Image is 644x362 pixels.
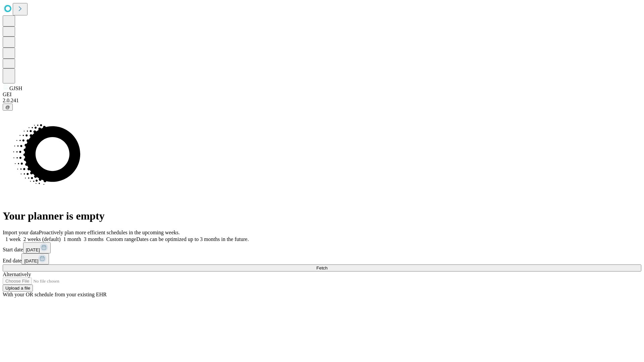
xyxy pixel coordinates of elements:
button: [DATE] [21,253,49,264]
span: Alternatively [3,271,31,277]
button: [DATE] [23,242,51,253]
span: Proactively plan more efficient schedules in the upcoming weeks. [39,230,180,235]
span: Dates can be optimized up to 3 months in the future. [136,236,249,242]
button: @ [3,104,13,111]
span: 1 week [5,236,21,242]
span: [DATE] [24,258,38,263]
div: 2.0.241 [3,98,641,104]
span: Fetch [316,265,327,270]
button: Upload a file [3,285,33,292]
span: [DATE] [26,247,40,252]
span: Import your data [3,230,39,235]
div: End date [3,253,641,264]
span: GJSH [9,85,22,91]
span: With your OR schedule from your existing EHR [3,292,107,297]
span: 3 months [84,236,104,242]
button: Fetch [3,264,641,271]
h1: Your planner is empty [3,210,641,222]
div: GEI [3,92,641,98]
span: Custom range [106,236,136,242]
span: 2 weeks (default) [23,236,61,242]
span: @ [5,105,10,110]
span: 1 month [63,236,81,242]
div: Start date [3,242,641,253]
